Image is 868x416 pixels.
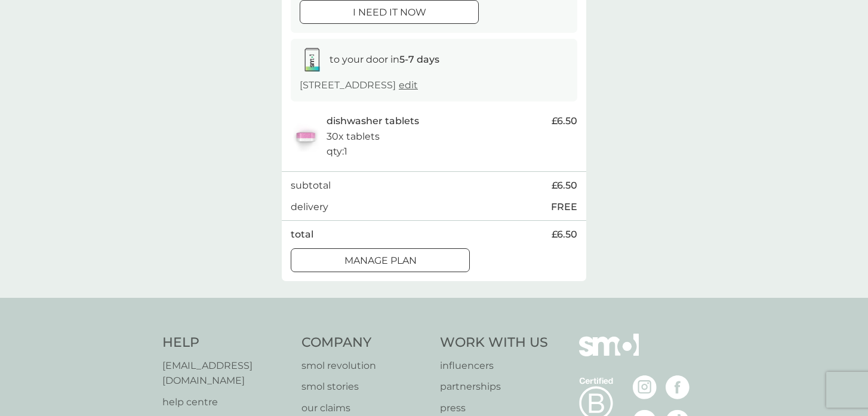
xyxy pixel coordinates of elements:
p: dishwasher tablets [327,113,419,129]
p: FREE [551,199,577,215]
p: delivery [291,199,328,215]
h4: Help [162,334,290,352]
p: subtotal [291,178,331,193]
a: press [440,400,548,416]
a: smol stories [301,379,429,395]
a: [EMAIL_ADDRESS][DOMAIN_NAME] [162,358,290,389]
a: influencers [440,358,548,374]
p: 30x tablets [327,129,380,144]
strong: 5-7 days [399,54,439,65]
span: £6.50 [552,178,577,193]
p: Manage plan [344,253,417,269]
a: partnerships [440,379,548,395]
a: our claims [301,400,429,416]
a: help centre [162,395,290,410]
img: visit the smol Instagram page [633,375,657,399]
a: edit [399,79,418,91]
p: i need it now [353,5,426,20]
p: [STREET_ADDRESS] [300,78,418,93]
span: £6.50 [552,227,577,242]
a: smol revolution [301,358,429,374]
p: total [291,227,313,242]
span: £6.50 [552,113,577,129]
span: to your door in [330,54,439,65]
p: qty : 1 [327,144,347,159]
button: Manage plan [291,248,470,272]
img: visit the smol Facebook page [666,375,690,399]
h4: Work With Us [440,334,548,352]
img: smol [579,334,639,374]
h4: Company [301,334,429,352]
